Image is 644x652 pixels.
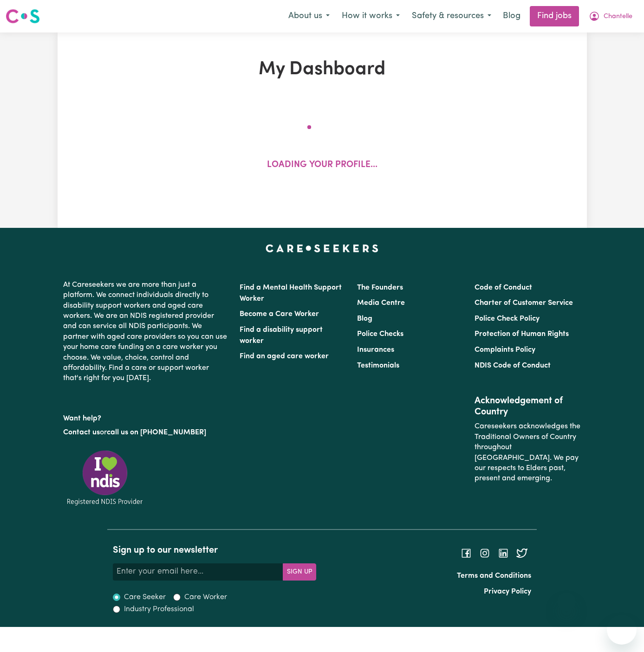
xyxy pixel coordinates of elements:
a: Blog [497,6,526,26]
label: Industry Professional [124,604,194,615]
a: Insurances [357,346,394,354]
p: Loading your profile... [267,159,377,172]
iframe: Button to launch messaging window [607,615,637,645]
a: Protection of Human Rights [475,330,569,338]
a: Media Centre [357,299,405,307]
a: Follow Careseekers on LinkedIn [498,549,509,556]
p: Careseekers acknowledges the Traditional Owners of Country throughout [GEOGRAPHIC_DATA]. We pay o... [475,418,581,487]
button: My Account [583,6,638,26]
iframe: Close message [557,593,576,611]
button: Safety & resources [406,6,497,26]
a: Follow Careseekers on Facebook [461,549,472,556]
h1: My Dashboard [151,58,493,81]
label: Care Worker [184,592,227,603]
a: Charter of Customer Service [475,299,573,307]
a: call us on [PHONE_NUMBER] [107,429,206,436]
span: Chantelle [604,12,632,22]
a: Contact us [63,429,100,436]
a: Find an aged care worker [240,353,329,360]
a: Police Checks [357,330,403,338]
a: Careseekers home page [266,245,378,252]
img: Registered NDIS provider [63,449,147,507]
a: The Founders [357,284,403,291]
a: Follow Careseekers on Instagram [479,549,490,556]
a: Find a Mental Health Support Worker [240,284,342,303]
p: Want help? [63,410,228,424]
a: NDIS Code of Conduct [475,362,551,369]
h2: Acknowledgement of Country [475,395,581,418]
button: About us [282,6,336,26]
input: Enter your email here... [113,563,283,580]
a: Terms and Conditions [457,572,531,580]
a: Follow Careseekers on Twitter [516,549,527,556]
a: Privacy Policy [484,588,531,595]
a: Complaints Policy [475,346,535,354]
a: Find a disability support worker [240,326,323,345]
a: Police Check Policy [475,315,540,323]
button: Subscribe [283,563,316,580]
a: Code of Conduct [475,284,532,291]
img: Careseekers logo [6,8,40,25]
button: How it works [336,6,406,26]
label: Care Seeker [124,592,166,603]
h2: Sign up to our newsletter [113,545,316,556]
a: Blog [357,315,372,323]
a: Find jobs [530,6,579,26]
a: Become a Care Worker [240,310,319,318]
a: Careseekers logo [6,6,40,27]
p: At Careseekers we are more than just a platform. We connect individuals directly to disability su... [63,276,228,387]
a: Testimonials [357,362,399,369]
p: or [63,424,228,441]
